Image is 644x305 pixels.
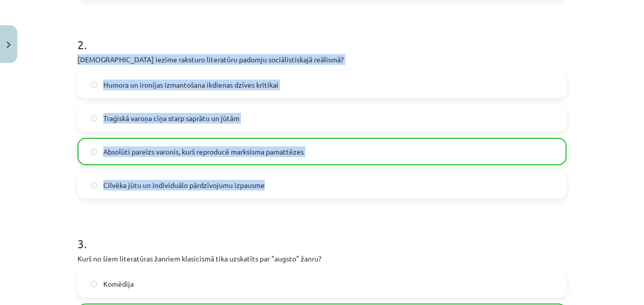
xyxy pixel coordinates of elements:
[91,182,97,188] input: Cilvēka jūtu un individuālo pārdzīvojumu izpausme
[103,146,304,157] span: Absolūti pareizs varonis, kurš reproducē marksisma pamattēzes
[77,219,567,250] h1: 3 .
[77,20,567,51] h1: 2 .
[77,54,567,65] p: [DEMOGRAPHIC_DATA] iezīme raksturo literatūru padomju sociālistiskajā reālismā?
[91,82,97,88] input: Humora un ironijas izmantošana ikdienas dzīves kritikai
[103,279,134,289] span: Komēdija
[103,180,265,190] span: Cilvēka jūtu un individuālo pārdzīvojumu izpausme
[91,115,97,122] input: Traģiskā varoņa cīņa starp saprātu un jūtām
[7,42,11,48] img: icon-close-lesson-0947bae3869378f0d4975bcd49f059093ad1ed9edebbc8119c70593378902aed.svg
[77,253,567,264] p: Kurš no šiem literatūras žanriem klasicismā tika uzskatīts par "augsto" žanru?
[103,113,239,124] span: Traģiskā varoņa cīņa starp saprātu un jūtām
[91,148,97,155] input: Absolūti pareizs varonis, kurš reproducē marksisma pamattēzes
[103,80,278,90] span: Humora un ironijas izmantošana ikdienas dzīves kritikai
[91,281,97,287] input: Komēdija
